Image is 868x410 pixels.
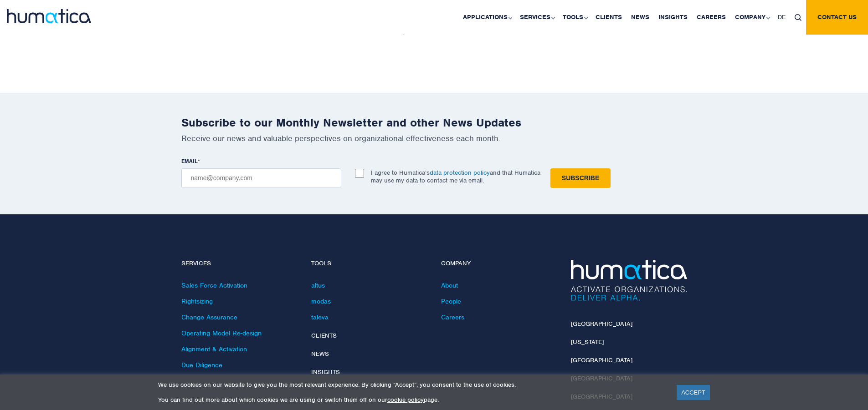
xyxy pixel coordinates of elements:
a: [GEOGRAPHIC_DATA] [571,320,632,328]
a: Insights [311,368,340,376]
a: Operating Model Re-design [181,329,262,337]
p: I agree to Humatica’s and that Humatica may use my data to contact me via email. [371,169,540,184]
p: Receive our news and valuable perspectives on organizational effectiveness each month. [181,133,687,143]
input: Subscribe [550,168,611,188]
span: DE [778,13,786,21]
a: cookie policy [387,396,424,404]
a: modas [311,297,331,305]
a: altus [311,281,325,289]
a: Due Diligence [181,361,222,369]
a: taleva [311,313,329,321]
a: Change Assurance [181,313,237,321]
a: People [441,297,461,305]
img: search_icon [795,14,801,21]
a: data protection policy [430,169,490,177]
a: [US_STATE] [571,338,604,346]
img: logo [7,9,91,23]
a: Rightsizing [181,297,213,305]
img: Humatica [571,260,687,301]
input: I agree to Humatica’sdata protection policyand that Humatica may use my data to contact me via em... [355,169,364,178]
h4: Tools [311,260,427,268]
p: You can find out more about which cookies we are using or switch them off on our page. [158,396,665,404]
input: name@company.com [181,168,341,188]
h4: Services [181,260,298,268]
h4: Company [441,260,557,268]
a: News [311,350,329,358]
p: We use cookies on our website to give you the most relevant experience. By clicking “Accept”, you... [158,381,665,389]
a: [GEOGRAPHIC_DATA] [571,356,632,364]
a: Clients [311,332,337,339]
a: ACCEPT [677,385,710,400]
a: Sales Force Activation [181,281,247,289]
span: EMAIL [181,157,198,165]
h2: Subscribe to our Monthly Newsletter and other News Updates [181,116,687,130]
a: Alignment & Activation [181,345,247,353]
a: About [441,281,458,289]
a: Careers [441,313,464,321]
